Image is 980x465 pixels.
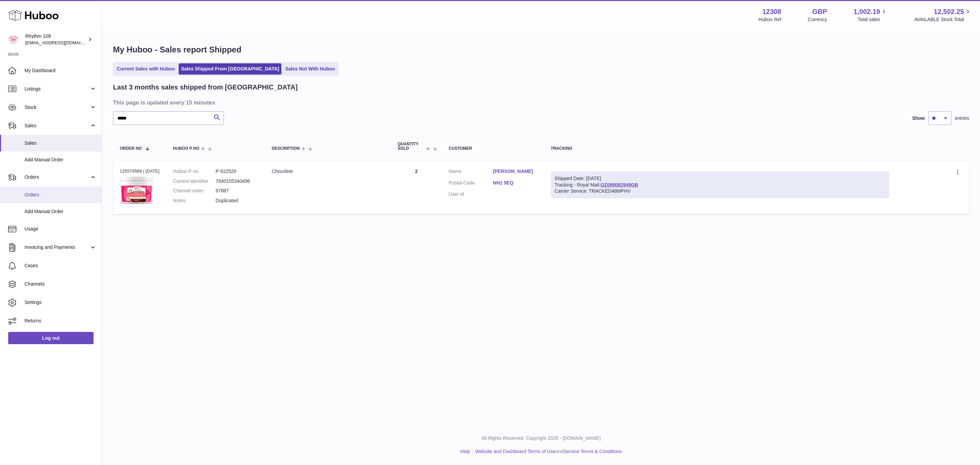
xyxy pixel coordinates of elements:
[8,332,94,344] a: Log out
[460,449,470,454] a: Help
[25,40,100,45] span: [EMAIL_ADDRESS][DOMAIN_NAME]
[854,7,888,23] a: 1,002.19 Total sales
[24,299,97,306] span: Settings
[555,188,885,194] div: Carrier Service: TRACKED48MPHV
[173,188,216,194] dt: Channel order
[854,7,880,16] span: 1,002.19
[449,146,537,151] div: Customer
[24,157,97,163] span: Add Manual Order
[857,16,888,23] span: Total sales
[955,115,969,122] span: entries
[216,178,258,185] dd: 7640155340496
[912,115,925,122] label: Show
[449,168,493,176] dt: Name
[758,16,781,23] div: Huboo Ref
[8,34,18,45] img: orders@rhythm108.com
[24,123,89,129] span: Sales
[173,168,216,175] dt: Huboo P no
[173,146,199,151] span: Huboo P no
[272,168,384,175] div: Chocoline
[283,63,337,75] a: Sales Not With Huboo
[934,7,964,16] span: 12,502.25
[216,188,258,194] dd: 97887
[24,244,89,251] span: Invoicing and Payments
[808,16,827,23] div: Currency
[914,16,972,23] span: AVAILABLE Stock Total
[555,175,885,182] div: Shipped Date: [DATE]
[914,7,972,23] a: 12,502.25 AVAILABLE Stock Total
[120,176,154,204] img: 1703078001.JPG
[24,281,97,287] span: Channels
[24,192,97,198] span: Orders
[25,33,86,46] div: Rhythm 108
[24,262,97,269] span: Cases
[24,226,97,232] span: Usage
[113,99,967,106] h3: This page is updated every 15 minutes
[391,161,442,214] td: 2
[113,44,969,55] h1: My Huboo - Sales report Shipped
[24,140,97,146] span: Sales
[449,191,493,197] dt: User Id
[473,448,622,455] li: and
[24,67,97,74] span: My Dashboard
[120,168,160,174] div: 125579568 | [DATE]
[108,435,975,442] p: All Rights Reserved. Copyright 2025 - [DOMAIN_NAME]
[120,146,142,151] span: Order No
[173,197,216,204] dt: Notes
[493,168,537,175] a: [PERSON_NAME]
[173,178,216,185] dt: Current identifier
[113,83,298,92] h2: Last 3 months sales shipped from [GEOGRAPHIC_DATA]
[563,449,622,454] a: Service Terms & Conditions
[493,180,537,186] a: NN1 5EQ
[551,146,889,151] div: Tracking
[398,142,425,151] span: Quantity Sold
[812,7,827,16] strong: GBP
[475,449,555,454] a: Website and Dashboard Terms of Use
[24,208,97,215] span: Add Manual Order
[216,168,258,175] dd: P-922520
[24,104,89,111] span: Stock
[114,63,177,75] a: Current Sales with Huboo
[24,318,97,324] span: Returns
[272,146,300,151] span: Description
[24,174,89,180] span: Orders
[600,182,638,188] a: OZ099082949GB
[179,63,281,75] a: Sales Shipped From [GEOGRAPHIC_DATA]
[216,197,258,204] p: Duplicated
[762,7,781,16] strong: 12308
[551,172,889,198] div: Tracking - Royal Mail:
[449,180,493,188] dt: Postal Code
[24,86,89,92] span: Listings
